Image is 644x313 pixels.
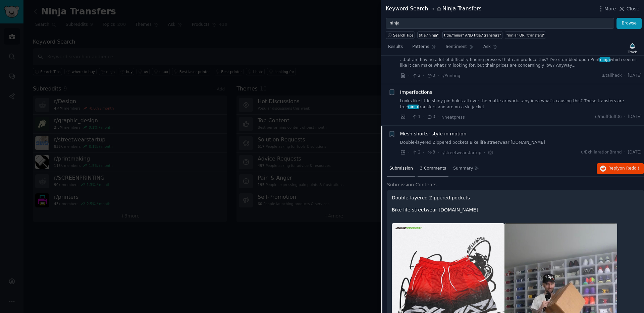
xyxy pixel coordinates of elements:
span: · [484,149,485,156]
p: Bike life streetwear [DOMAIN_NAME] [392,206,639,213]
span: · [408,72,410,79]
span: u/taliheck [602,73,622,79]
span: Results [388,44,403,50]
span: · [408,149,410,156]
span: · [438,114,439,121]
span: 1 [412,114,420,120]
span: 3 [427,149,435,155]
span: [DATE] [628,73,642,79]
span: Search Tips [393,33,414,38]
div: title:"ninja" AND title:"transfers" [444,33,501,38]
span: · [438,149,439,156]
span: 2 [412,73,420,79]
a: Patterns [410,42,438,55]
a: Double-layered Zippered pockets Bike life streetwear [DOMAIN_NAME] [400,140,642,146]
a: Sentiment [443,42,476,55]
span: · [624,114,626,120]
a: Imperfections [400,89,432,96]
span: ninja [408,105,419,109]
button: Browse [616,18,642,29]
a: "ninja" OR "transfers" [505,31,546,39]
button: Track [626,41,639,55]
span: · [423,149,424,156]
a: ...but am having a lot of difficulty finding presses that can produce this? I've stumbled upon Pr... [400,57,642,69]
p: Double-layered Zippered pockets [392,194,639,201]
button: Close [618,5,639,12]
span: r/streetwearstartup [441,150,481,155]
span: Close [627,5,639,12]
span: in [430,6,434,12]
span: Submission Contents [387,181,437,188]
input: Try a keyword related to your business [386,18,614,29]
a: Results [386,42,405,55]
span: [DATE] [628,149,642,155]
span: · [423,114,424,121]
span: 3 [427,73,435,79]
span: Summary [453,166,473,172]
button: More [597,5,616,12]
span: 3 [427,114,435,120]
span: More [604,5,616,12]
span: · [624,73,626,79]
span: · [624,149,626,155]
span: on Reddit [620,166,639,171]
a: Looks like little shiny pin holes all over the matte artwork…any idea what’s causing this? These ... [400,98,642,110]
span: u/muffduff36 [595,114,622,120]
span: Reply [608,166,639,172]
button: Replyon Reddit [597,163,644,174]
span: Patterns [412,44,429,50]
span: Submission [389,166,413,172]
div: Keyword Search Ninja Transfers [386,5,482,13]
span: [DATE] [628,114,642,120]
span: · [423,72,424,79]
div: Track [628,50,637,54]
a: Ask [481,42,500,55]
a: Mesh shorts: style in motion [400,130,467,137]
div: title:"ninja" [419,33,439,38]
span: · [438,72,439,79]
div: "ninja" OR "transfers" [506,33,545,38]
span: · [408,114,410,121]
a: title:"ninja" [417,31,440,39]
button: Search Tips [386,31,415,39]
span: ninja [599,57,610,62]
span: 3 Comments [420,166,446,172]
span: Ask [483,44,491,50]
span: Sentiment [446,44,467,50]
span: 2 [412,149,420,155]
span: r/Printing [441,73,460,78]
a: title:"ninja" AND title:"transfers" [442,31,502,39]
span: r/heatpress [441,115,465,120]
span: u/ExhilarationBrand [581,149,622,155]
